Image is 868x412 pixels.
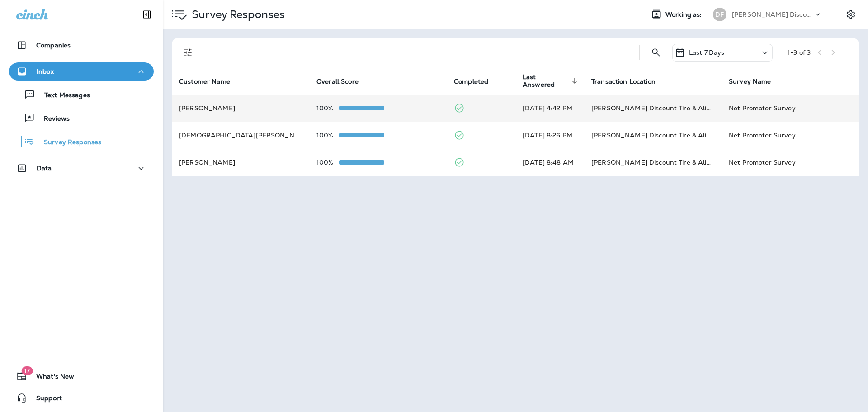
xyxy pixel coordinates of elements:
td: Net Promoter Survey [722,149,859,176]
button: Data [9,159,154,177]
p: Companies [36,42,71,49]
span: Transaction Location [591,78,656,85]
button: 17What's New [9,367,154,385]
span: Working as: [665,11,704,19]
button: Search Survey Responses [647,43,665,62]
button: Collapse Sidebar [134,5,160,24]
span: Survey Name [729,78,771,85]
span: What's New [27,373,74,384]
button: Text Messages [9,85,154,104]
span: Overall Score [316,78,359,85]
td: [DATE] 4:42 PM [515,95,584,122]
p: Last 7 Days [689,49,725,56]
p: Survey Responses [188,8,285,21]
span: Survey Name [729,77,783,85]
span: Transaction Location [591,77,667,85]
button: Companies [9,36,154,54]
td: [DEMOGRAPHIC_DATA][PERSON_NAME] [172,122,309,149]
span: Support [27,394,62,405]
span: Customer Name [179,77,242,85]
div: 1 - 3 of 3 [788,49,811,56]
button: Reviews [9,109,154,128]
button: Survey Responses [9,132,154,151]
p: Reviews [35,115,70,123]
td: [PERSON_NAME] Discount Tire & Alignment [GEOGRAPHIC_DATA] ([STREET_ADDRESS]) [584,95,722,122]
span: Completed [454,78,488,85]
p: [PERSON_NAME] Discount Tire & Alignment [732,11,813,18]
p: 100% [316,104,339,112]
span: Completed [454,77,500,85]
span: Overall Score [316,77,370,85]
p: Text Messages [35,91,90,100]
td: [PERSON_NAME] Discount Tire & Alignment [GEOGRAPHIC_DATA] ([STREET_ADDRESS]) [584,149,722,176]
td: Net Promoter Survey [722,95,859,122]
td: Net Promoter Survey [722,122,859,149]
button: Settings [843,6,859,23]
p: Data [37,165,52,172]
td: [PERSON_NAME] Discount Tire & Alignment [GEOGRAPHIC_DATA] ([STREET_ADDRESS]) [584,122,722,149]
span: Last Answered [523,73,569,89]
p: 100% [316,159,339,166]
p: 100% [316,132,339,139]
td: [DATE] 8:48 AM [515,149,584,176]
button: Inbox [9,62,154,81]
button: Filters [179,43,197,62]
span: Last Answered [523,73,580,89]
span: Customer Name [179,78,230,85]
span: 17 [21,366,33,375]
p: Survey Responses [35,138,101,147]
td: [PERSON_NAME] [172,95,309,122]
div: DF [713,8,726,21]
td: [DATE] 8:26 PM [515,122,584,149]
button: Support [9,389,154,407]
p: Inbox [37,68,54,75]
td: [PERSON_NAME] [172,149,309,176]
